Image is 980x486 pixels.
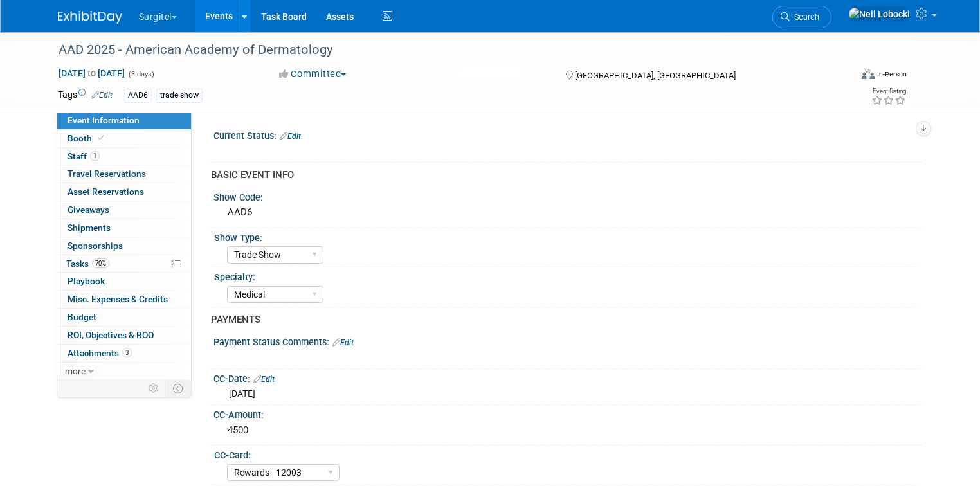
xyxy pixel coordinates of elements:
[92,258,109,268] span: 70%
[57,130,191,147] a: Booth
[57,255,191,273] a: Tasks70%
[58,88,113,103] td: Tags
[124,89,152,102] div: AAD6
[213,332,923,349] div: Payment Status Comments:
[214,446,917,462] div: CC-Card:
[122,348,132,357] span: 3
[790,12,819,22] span: Search
[213,126,923,143] div: Current Status:
[57,112,191,129] a: Event Information
[54,39,835,62] div: AAD 2025 - American Academy of Dermatology
[165,380,191,397] td: Toggle Event Tabs
[68,312,96,322] span: Budget
[213,369,923,386] div: CC-Date:
[253,375,275,384] a: Edit
[68,348,132,358] span: Attachments
[575,71,736,80] span: [GEOGRAPHIC_DATA], [GEOGRAPHIC_DATA]
[848,7,911,21] img: Neil Lobocki
[86,68,98,78] span: to
[68,115,140,125] span: Event Information
[57,148,191,165] a: Staff1
[211,313,913,327] div: PAYMENTS
[68,240,123,251] span: Sponsorships
[65,366,86,376] span: more
[275,67,351,81] button: Committed
[213,405,923,421] div: CC-Amount:
[57,165,191,183] a: Travel Reservations
[57,345,191,362] a: Attachments3
[66,258,109,269] span: Tasks
[57,363,191,380] a: more
[68,151,100,161] span: Staff
[127,70,154,78] span: (3 days)
[57,291,191,308] a: Misc. Expenses & Credits
[57,219,191,237] a: Shipments
[68,204,109,215] span: Giveaways
[214,267,917,283] div: Specialty:
[214,228,917,244] div: Show Type:
[68,168,146,179] span: Travel Reservations
[57,309,191,326] a: Budget
[57,237,191,255] a: Sponsorships
[57,327,191,344] a: ROI, Objectives & ROO
[68,330,154,340] span: ROI, Objectives & ROO
[143,380,165,397] td: Personalize Event Tab Strip
[876,69,907,79] div: In-Person
[68,294,168,304] span: Misc. Expenses & Credits
[229,388,255,399] span: [DATE]
[223,203,913,222] div: AAD6
[332,338,354,347] a: Edit
[223,420,913,440] div: 4500
[57,201,191,219] a: Giveaways
[68,133,107,143] span: Booth
[156,89,203,102] div: trade show
[58,11,122,24] img: ExhibitDay
[98,134,104,141] i: Booth reservation complete
[781,67,907,86] div: Event Format
[211,168,913,182] div: BASIC EVENT INFO
[57,183,191,201] a: Asset Reservations
[68,222,111,233] span: Shipments
[68,276,105,286] span: Playbook
[90,151,100,161] span: 1
[862,69,875,79] img: Format-Inperson.png
[871,88,906,94] div: Event Rating
[68,186,144,197] span: Asset Reservations
[772,6,831,28] a: Search
[280,132,301,141] a: Edit
[57,273,191,290] a: Playbook
[58,67,125,79] span: [DATE] [DATE]
[213,188,923,204] div: Show Code:
[91,91,113,100] a: Edit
